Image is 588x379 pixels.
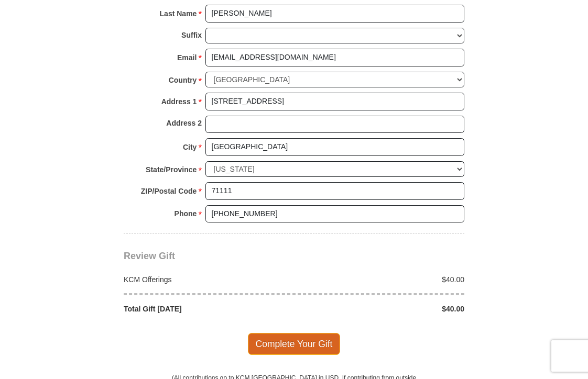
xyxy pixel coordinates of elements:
div: KCM Offerings [118,274,295,285]
div: $40.00 [294,274,470,285]
span: Review Gift [124,251,175,261]
strong: Last Name [160,6,197,21]
span: Complete Your Gift [248,333,341,355]
strong: City [183,140,197,154]
strong: ZIP/Postal Code [141,184,197,198]
strong: Suffix [181,28,202,42]
strong: Address 1 [161,94,197,109]
strong: Email [177,50,197,65]
strong: Phone [175,206,197,221]
strong: Country [169,73,197,87]
strong: State/Province [146,162,197,177]
strong: Address 2 [166,116,202,130]
div: $40.00 [294,304,470,314]
div: Total Gift [DATE] [118,304,295,314]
